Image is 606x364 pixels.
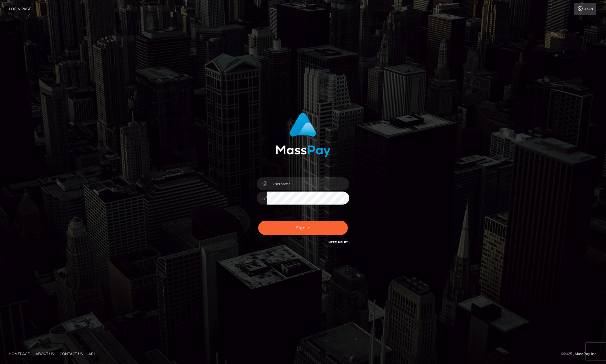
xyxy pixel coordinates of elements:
div: © 2025 , MassPay Inc. [561,351,602,357]
a: Contact Us [57,349,85,358]
a: Homepage [6,349,32,358]
a: Login Page [9,3,31,15]
a: API [86,349,97,358]
a: Need Help? [328,240,348,244]
button: Sign in [258,221,348,235]
img: MassPay Login [276,113,330,157]
a: Login [574,3,596,15]
input: Username... [267,177,349,190]
a: About Us [33,349,56,358]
